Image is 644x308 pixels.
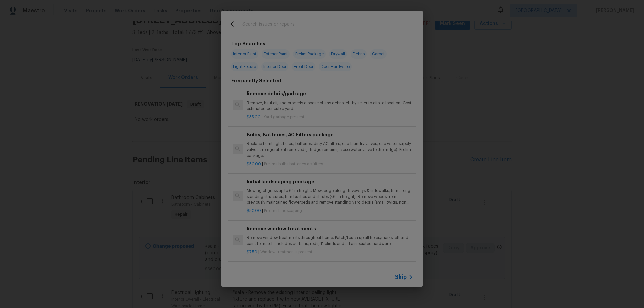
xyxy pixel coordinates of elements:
[247,162,261,166] span: $50.00
[351,49,367,59] span: Debris
[247,161,413,167] p: |
[261,62,288,71] span: Interior Door
[247,235,413,246] p: Remove window treatments throughout home. Patch/touch up all holes/marks left and paint to match....
[247,178,413,185] h6: Initial landscaping package
[231,77,281,84] h6: Frequently Selected
[319,62,352,71] span: Door Hardware
[264,162,323,166] span: Prelims bulbs batteries ac filters
[231,62,258,71] span: Light Fixture
[370,49,387,59] span: Carpet
[231,40,265,47] h6: Top Searches
[264,115,304,119] span: Yard garbage present
[260,250,312,254] span: Window treatments present
[329,49,347,59] span: Drywall
[242,20,384,30] input: Search issues or repairs
[247,100,413,112] p: Remove, haul off, and properly dispose of any debris left by seller to offsite location. Cost est...
[247,266,413,273] h6: Egregious Home Package
[264,209,302,213] span: Prelims landscaping
[247,249,413,255] p: |
[292,62,315,71] span: Front Door
[262,49,290,59] span: Exterior Paint
[231,49,258,59] span: Interior Paint
[247,209,261,213] span: $50.00
[395,274,407,281] span: Skip
[247,188,413,205] p: Mowing of grass up to 6" in height. Mow, edge along driveways & sidewalks, trim along standing st...
[293,49,326,59] span: Prelim Package
[247,115,261,119] span: $35.00
[247,250,257,254] span: $7.50
[247,114,413,120] p: |
[247,131,413,138] h6: Bulbs, Batteries, AC Filters package
[247,225,413,232] h6: Remove window treatments
[247,90,413,97] h6: Remove debris/garbage
[247,141,413,158] p: Replace burnt light bulbs, batteries, dirty AC filters, cap laundry valves, cap water supply valv...
[247,208,413,214] p: |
